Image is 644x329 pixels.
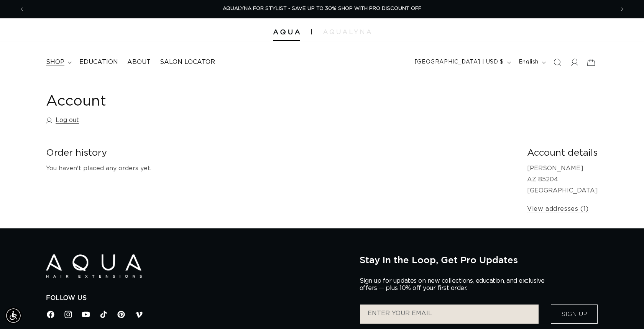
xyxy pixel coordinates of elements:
span: shop [46,58,64,66]
p: Sign up for updates on new collections, education, and exclusive offers — plus 10% off your first... [360,277,551,292]
summary: shop [41,54,75,71]
iframe: Chat Widget [606,292,644,329]
a: Log out [46,115,79,126]
p: You haven't placed any orders yet. [46,163,515,174]
div: Accessibility Menu [5,307,22,324]
button: Sign Up [551,305,598,324]
span: Salon Locator [160,58,215,66]
h2: Follow Us [46,294,348,302]
h2: Stay in the Loop, Get Pro Updates [360,254,598,265]
span: English [519,58,539,66]
span: About [127,58,151,66]
summary: Search [549,54,566,71]
h2: Account details [527,147,598,159]
img: Aqua Hair Extensions [46,254,142,278]
h2: Order history [46,147,515,159]
input: ENTER YOUR EMAIL [360,305,539,324]
img: Aqua Hair Extensions [273,29,300,35]
a: View addresses (1) [527,204,589,215]
img: aqualyna.com [323,29,371,34]
a: About [123,54,155,71]
span: AQUALYNA FOR STYLIST - SAVE UP TO 30% SHOP WITH PRO DISCOUNT OFF [223,6,421,11]
button: Next announcement [614,2,631,16]
p: [PERSON_NAME] AZ 85204 [GEOGRAPHIC_DATA] [527,163,598,196]
a: Education [75,54,123,71]
a: Salon Locator [155,54,220,71]
button: English [514,55,549,70]
button: Previous announcement [13,2,30,16]
h1: Account [46,92,598,111]
button: [GEOGRAPHIC_DATA] | USD $ [410,55,514,70]
span: Education [79,58,118,66]
span: [GEOGRAPHIC_DATA] | USD $ [415,58,504,66]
